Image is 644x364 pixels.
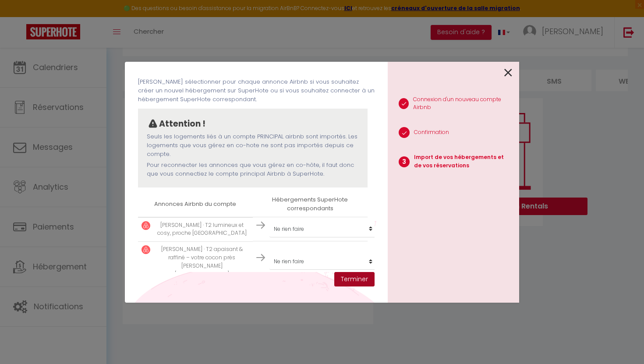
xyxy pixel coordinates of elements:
th: Hébergements SuperHote correspondants [253,192,368,217]
p: Import de vos hébergements et de vos réservations [414,153,512,170]
p: Attention ! [159,117,205,131]
p: [PERSON_NAME] · T2 apaisant & raffiné – votre cocon près [PERSON_NAME][GEOGRAPHIC_DATA] [155,245,249,278]
button: Ouvrir le widget de chat LiveChat [7,4,33,30]
p: Seuls les logements liés à un compte PRINCIPAL airbnb sont importés. Les logements que vous gérez... [147,132,359,159]
p: [PERSON_NAME] · T2 lumineux et cosy, proche [GEOGRAPHIC_DATA] [155,221,249,238]
p: [PERSON_NAME] sélectionner pour chaque annonce Airbnb si vous souhaitez créer un nouvel hébergeme... [138,78,375,104]
span: 3 [399,156,410,167]
p: Connexion d'un nouveau compte Airbnb [413,95,512,112]
th: Annonces Airbnb du compte [138,192,253,217]
p: Pour reconnecter les annonces que vous gérez en co-hôte, il faut donc que vous connectiez le comp... [147,161,359,179]
p: Confirmation [414,128,449,137]
button: Terminer [334,272,375,287]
